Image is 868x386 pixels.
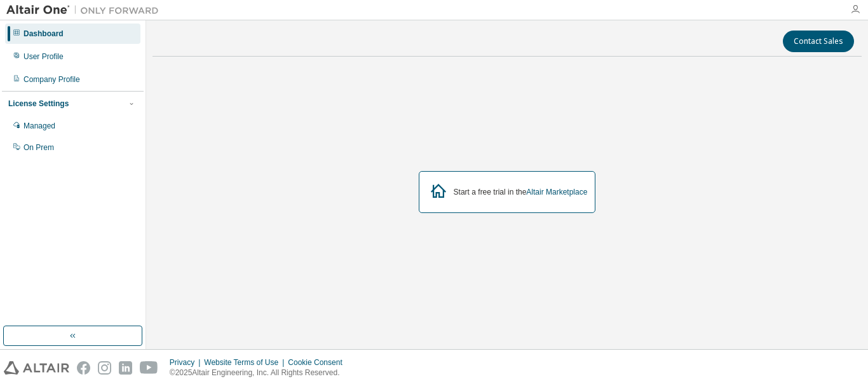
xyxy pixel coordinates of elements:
[8,99,69,109] div: License Settings
[24,29,64,39] div: Dashboard
[77,361,90,375] img: facebook.svg
[170,368,350,378] p: © 2025 Altair Engineering, Inc. All Rights Reserved.
[454,187,588,197] div: Start a free trial in the
[98,361,111,375] img: instagram.svg
[4,361,69,375] img: altair_logo.svg
[119,361,132,375] img: linkedin.svg
[24,74,80,85] div: Company Profile
[24,121,55,131] div: Managed
[140,361,158,375] img: youtube.svg
[24,52,64,62] div: User Profile
[6,4,165,17] img: Altair One
[526,188,587,196] a: Altair Marketplace
[170,357,204,368] div: Privacy
[204,357,288,368] div: Website Terms of Use
[288,357,349,368] div: Cookie Consent
[783,31,854,52] button: Contact Sales
[24,142,54,153] div: On Prem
